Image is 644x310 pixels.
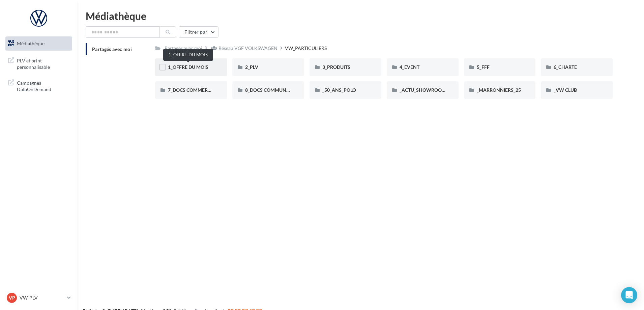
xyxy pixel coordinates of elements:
span: 6_CHARTE [554,64,577,70]
span: VP [9,294,15,301]
div: Médiathèque [86,11,636,21]
span: _MARRONNIERS_25 [477,87,521,93]
span: 4_EVENT [400,64,419,70]
span: 2_PLV [245,64,258,70]
span: _VW CLUB [554,87,577,93]
span: 8_DOCS COMMUNICATION [245,87,305,93]
div: Partagés avec moi [165,45,202,52]
div: Réseau VGF VOLKSWAGEN [218,45,277,52]
div: 1_OFFRE DU MOIS [163,49,213,61]
span: _50_ANS_POLO [322,87,356,93]
a: Campagnes DataOnDemand [4,76,74,95]
a: Médiathèque [4,36,74,51]
a: PLV et print personnalisable [4,53,74,73]
span: Médiathèque [17,40,45,46]
span: 7_DOCS COMMERCIAUX [168,87,222,93]
span: Campagnes DataOnDemand [17,78,69,93]
div: Open Intercom Messenger [621,287,637,303]
div: VW_PARTICULIERS [285,45,327,52]
span: _ACTU_SHOWROOM [400,87,446,93]
button: Filtrer par [179,26,218,38]
span: 3_PRODUITS [322,64,350,70]
span: 1_OFFRE DU MOIS [168,64,208,70]
span: PLV et print personnalisable [17,56,69,71]
a: VP VW-PLV [5,291,72,304]
span: 5_FFF [477,64,490,70]
span: Partagés avec moi [92,46,132,52]
p: VW-PLV [20,294,64,301]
